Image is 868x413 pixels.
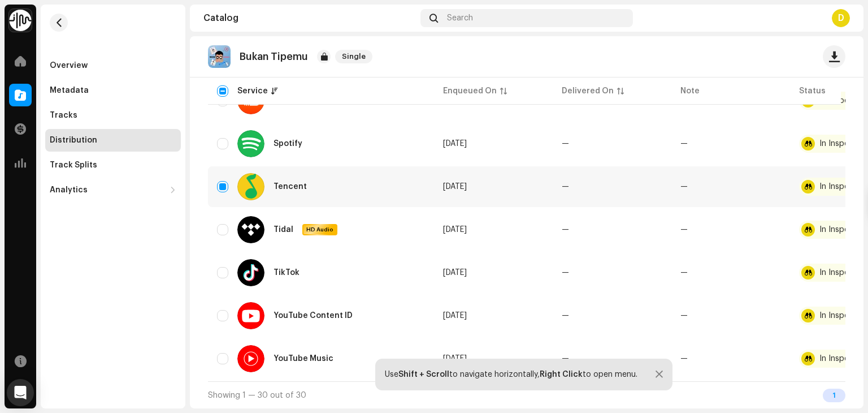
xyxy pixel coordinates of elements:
[680,183,688,191] re-a-table-badge: —
[680,355,688,363] re-a-table-badge: —
[443,183,467,191] span: Oct 9, 2025
[274,355,333,363] div: YouTube Music
[819,140,868,148] div: In Inspection
[443,312,467,320] span: Oct 9, 2025
[45,179,181,201] re-m-nav-dropdown: Analytics
[562,355,569,363] span: —
[50,136,97,145] div: Distribution
[45,129,181,152] re-m-nav-item: Distribution
[680,312,688,320] re-a-table-badge: —
[237,85,268,97] div: Service
[680,269,688,277] re-a-table-badge: —
[398,371,449,378] strong: Shift + Scroll
[819,312,868,320] div: In Inspection
[562,140,569,148] span: —
[45,104,181,127] re-m-nav-item: Tracks
[443,269,467,277] span: Oct 9, 2025
[819,97,868,105] div: In Inspection
[7,379,34,406] div: Open Intercom Messenger
[443,140,467,148] span: Oct 9, 2025
[45,79,181,102] re-m-nav-item: Metadata
[443,85,497,97] div: Enqueued On
[562,269,569,277] span: —
[562,312,569,320] span: —
[335,50,372,63] span: Single
[50,111,77,120] div: Tracks
[274,269,300,277] div: TikTok
[443,226,467,234] span: Oct 9, 2025
[819,226,868,234] div: In Inspection
[208,45,231,68] img: 86c1a1bf-e6fa-492a-8c15-f8cbddc55a4f
[823,389,845,402] div: 1
[443,355,467,363] span: Oct 9, 2025
[303,226,336,234] span: HD Audio
[203,14,416,23] div: Catalog
[45,54,181,77] re-m-nav-item: Overview
[562,226,569,234] span: —
[819,269,868,277] div: In Inspection
[45,154,181,177] re-m-nav-item: Track Splits
[240,51,308,63] p: Bukan Tipemu
[274,312,353,320] div: YouTube Content ID
[50,186,88,195] div: Analytics
[540,371,583,378] strong: Right Click
[274,183,307,191] div: Tencent
[9,9,32,32] img: 0f74c21f-6d1c-4dbc-9196-dbddad53419e
[447,14,473,23] span: Search
[562,85,614,97] div: Delivered On
[680,140,688,148] re-a-table-badge: —
[819,183,868,191] div: In Inspection
[562,183,569,191] span: —
[385,370,637,379] div: Use to navigate horizontally, to open menu.
[274,140,302,148] div: Spotify
[50,161,97,170] div: Track Splits
[50,86,89,95] div: Metadata
[50,61,88,70] div: Overview
[680,226,688,234] re-a-table-badge: —
[274,226,293,234] div: Tidal
[819,355,868,363] div: In Inspection
[832,9,850,27] div: D
[208,392,306,399] span: Showing 1 — 30 out of 30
